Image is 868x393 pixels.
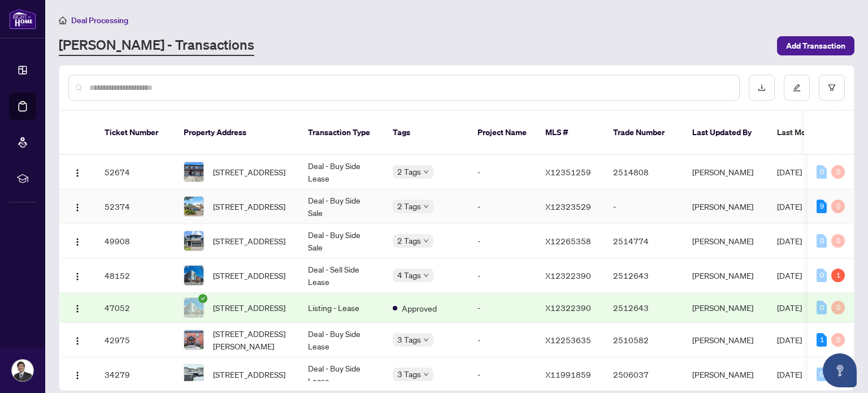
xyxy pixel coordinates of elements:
[468,293,536,323] td: -
[758,84,766,92] span: download
[213,200,285,213] span: [STREET_ADDRESS]
[423,337,429,343] span: down
[175,111,299,155] th: Property Address
[299,111,384,155] th: Transaction Type
[73,203,82,212] img: Logo
[184,266,203,285] img: thumbnail-img
[777,167,802,177] span: [DATE]
[545,167,591,177] span: X12351259
[73,237,82,247] img: Logo
[545,369,591,379] span: X11991859
[777,126,846,139] span: Last Modified Date
[536,111,604,155] th: MLS #
[831,269,845,282] div: 1
[604,323,683,357] td: 2510582
[12,360,33,381] img: Profile Icon
[777,201,802,211] span: [DATE]
[68,197,86,215] button: Logo
[423,372,429,377] span: down
[831,301,845,314] div: 0
[96,357,175,392] td: 34279
[96,258,175,293] td: 48152
[73,304,82,313] img: Logo
[198,294,207,303] span: check-circle
[184,365,203,384] img: thumbnail-img
[468,224,536,258] td: -
[184,231,203,251] img: thumbnail-img
[777,270,802,280] span: [DATE]
[604,293,683,323] td: 2512643
[683,258,768,293] td: [PERSON_NAME]
[683,155,768,189] td: [PERSON_NAME]
[545,236,591,246] span: X12265358
[604,258,683,293] td: 2512643
[683,111,768,155] th: Last Updated By
[96,155,175,189] td: 52674
[604,155,683,189] td: 2514808
[468,323,536,357] td: -
[402,302,437,314] span: Approved
[397,234,421,247] span: 2 Tags
[96,111,175,155] th: Ticket Number
[213,166,285,178] span: [STREET_ADDRESS]
[831,165,845,179] div: 0
[817,301,827,314] div: 0
[213,235,285,247] span: [STREET_ADDRESS]
[786,37,845,55] span: Add Transaction
[213,368,285,381] span: [STREET_ADDRESS]
[817,234,827,248] div: 0
[96,189,175,224] td: 52374
[213,301,285,314] span: [STREET_ADDRESS]
[683,293,768,323] td: [PERSON_NAME]
[828,84,836,92] span: filter
[831,234,845,248] div: 0
[299,357,384,392] td: Deal - Buy Side Lease
[397,269,421,282] span: 4 Tags
[683,357,768,392] td: [PERSON_NAME]
[68,365,86,383] button: Logo
[299,189,384,224] td: Deal - Buy Side Sale
[777,236,802,246] span: [DATE]
[397,165,421,178] span: 2 Tags
[817,333,827,347] div: 1
[683,224,768,258] td: [PERSON_NAME]
[73,336,82,346] img: Logo
[683,189,768,224] td: [PERSON_NAME]
[96,293,175,323] td: 47052
[68,331,86,349] button: Logo
[397,200,421,213] span: 2 Tags
[817,200,827,213] div: 9
[397,333,421,346] span: 3 Tags
[817,165,827,179] div: 0
[96,323,175,357] td: 42975
[213,327,290,352] span: [STREET_ADDRESS][PERSON_NAME]
[423,204,429,209] span: down
[213,269,285,282] span: [STREET_ADDRESS]
[784,75,810,101] button: edit
[817,269,827,282] div: 0
[71,15,128,25] span: Deal Processing
[96,224,175,258] td: 49908
[59,36,254,56] a: [PERSON_NAME] - Transactions
[299,293,384,323] td: Listing - Lease
[468,111,536,155] th: Project Name
[817,368,827,381] div: 0
[545,201,591,211] span: X12323529
[423,273,429,278] span: down
[604,224,683,258] td: 2514774
[831,200,845,213] div: 0
[73,272,82,281] img: Logo
[468,357,536,392] td: -
[777,36,854,55] button: Add Transaction
[73,169,82,178] img: Logo
[831,333,845,347] div: 0
[468,189,536,224] td: -
[545,303,591,313] span: X12322390
[68,266,86,284] button: Logo
[299,323,384,357] td: Deal - Buy Side Lease
[777,335,802,345] span: [DATE]
[545,270,591,280] span: X12322390
[777,369,802,379] span: [DATE]
[468,258,536,293] td: -
[468,155,536,189] td: -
